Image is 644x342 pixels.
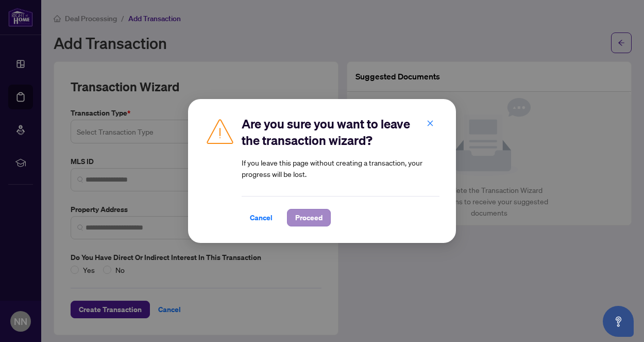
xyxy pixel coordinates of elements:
[427,120,434,127] span: close
[250,209,273,226] span: Cancel
[603,306,634,337] button: Open asap
[295,209,323,226] span: Proceed
[242,116,439,149] h2: Are you sure you want to leave the transaction wizard?
[287,209,331,226] button: Proceed
[242,157,439,180] article: If you leave this page without creating a transaction, your progress will be lost.
[242,209,281,226] button: Cancel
